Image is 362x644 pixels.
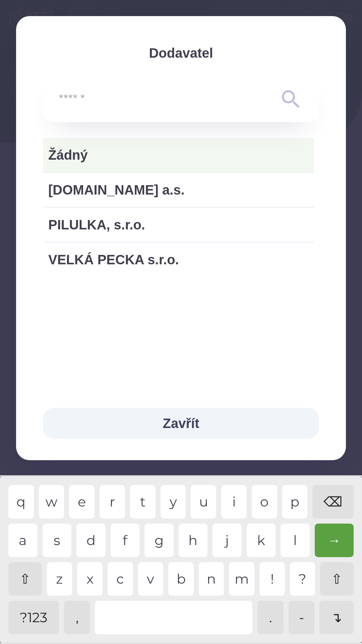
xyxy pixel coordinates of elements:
div: PILULKA, s.r.o. [43,208,314,241]
div: [DOMAIN_NAME] a.s. [43,173,314,207]
div: Žádný [43,138,314,172]
p: Dodavatel [43,43,319,63]
button: Zavřít [43,408,319,439]
span: Žádný [48,145,309,165]
div: VELKÁ PECKA s.r.o. [43,243,314,276]
span: [DOMAIN_NAME] a.s. [48,180,309,200]
span: VELKÁ PECKA s.r.o. [48,250,309,270]
span: PILULKA, s.r.o. [48,215,309,235]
